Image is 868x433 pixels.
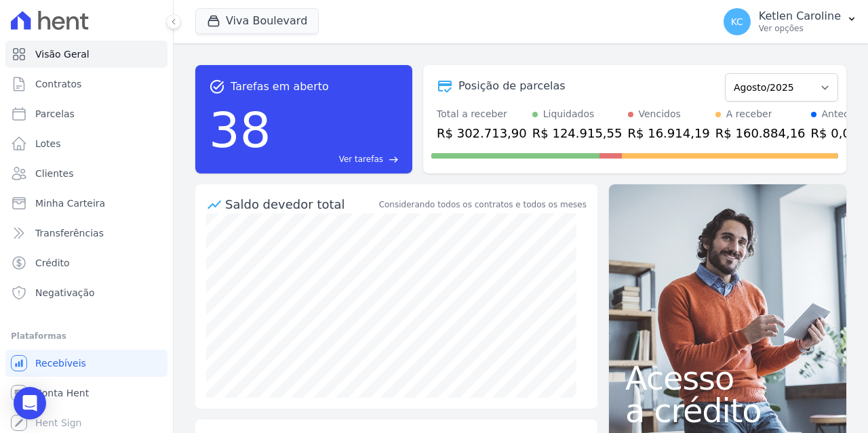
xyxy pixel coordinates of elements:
span: Contratos [35,77,81,91]
div: A receber [726,107,772,121]
div: R$ 302.713,90 [437,124,527,142]
div: Liquidados [543,107,595,121]
span: Transferências [35,226,104,240]
a: Contratos [5,70,167,98]
a: Minha Carteira [5,190,167,217]
span: east [389,154,399,165]
a: Lotes [5,130,167,157]
span: KC [731,17,743,26]
a: Clientes [5,160,167,187]
p: Ketlen Caroline [759,9,841,23]
a: Conta Hent [5,379,167,407]
div: Open Intercom Messenger [14,387,46,419]
div: Plataformas [11,328,162,344]
div: R$ 160.884,16 [715,124,806,142]
div: Saldo devedor total [225,195,376,213]
span: Ver tarefas [339,153,383,165]
div: Vencidos [639,107,681,121]
span: Negativação [35,286,95,300]
a: Transferências [5,220,167,247]
a: Crédito [5,249,167,276]
span: task_alt [209,79,225,95]
span: Recebíveis [35,356,86,370]
a: Ver tarefas east [277,153,399,165]
button: KC Ketlen Caroline Ver opções [713,3,868,41]
a: Recebíveis [5,350,167,377]
span: Clientes [35,167,73,180]
span: Parcelas [35,107,75,121]
span: Visão Geral [35,47,90,61]
button: Viva Boulevard [195,8,319,34]
div: R$ 16.914,19 [628,124,710,142]
div: 38 [209,95,271,165]
span: Minha Carteira [35,197,105,210]
a: Parcelas [5,100,167,127]
div: Considerando todos os contratos e todos os meses [379,199,587,211]
span: Lotes [35,137,61,150]
span: Conta Hent [35,386,89,400]
div: Posição de parcelas [458,78,566,94]
p: Ver opções [759,23,841,34]
span: Tarefas em aberto [231,79,329,95]
span: Acesso [625,362,830,394]
div: Total a receber [437,107,527,121]
span: Crédito [35,256,70,270]
div: R$ 124.915,55 [532,124,623,142]
a: Visão Geral [5,41,167,68]
span: a crédito [625,394,830,427]
a: Negativação [5,279,167,306]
